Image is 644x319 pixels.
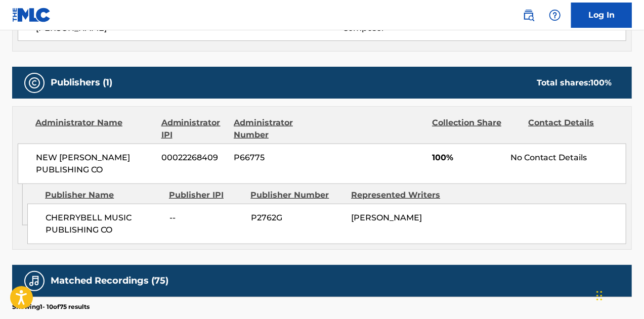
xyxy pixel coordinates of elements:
[169,212,243,224] span: --
[519,5,539,25] a: Public Search
[593,270,644,319] iframe: Chat Widget
[432,117,521,141] div: Collection Share
[35,117,154,141] div: Administrator Name
[161,152,226,164] span: 00022268409
[251,212,344,224] span: P2762G
[234,117,322,141] div: Administrator Number
[571,3,632,28] a: Log In
[234,152,322,164] span: P66775
[161,117,226,141] div: Administrator IPI
[596,281,603,311] div: Drag
[590,78,612,87] span: 100 %
[46,212,161,236] span: CHERRYBELL MUSIC PUBLISHING CO
[12,8,51,22] img: MLC Logo
[51,275,168,287] h5: Matched Recordings (75)
[12,302,90,311] p: Showing 1 - 10 of 75 results
[351,213,422,222] span: [PERSON_NAME]
[28,77,40,89] img: Publishers
[549,9,561,21] img: help
[528,117,617,141] div: Contact Details
[523,9,535,21] img: search
[36,152,154,176] span: NEW [PERSON_NAME] PUBLISHING CO
[169,189,243,201] div: Publisher IPI
[250,189,344,201] div: Publisher Number
[545,5,565,25] div: Help
[45,189,161,201] div: Publisher Name
[537,77,612,89] div: Total shares:
[510,152,626,164] div: No Contact Details
[351,189,444,201] div: Represented Writers
[28,275,40,287] img: Matched Recordings
[432,152,503,164] span: 100%
[51,77,112,88] h5: Publishers (1)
